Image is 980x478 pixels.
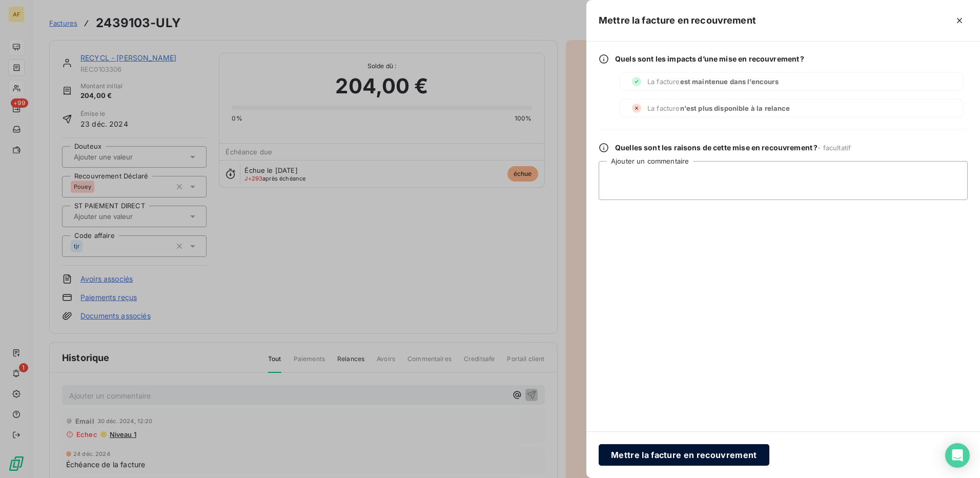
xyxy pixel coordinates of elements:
[680,77,779,86] span: est maintenue dans l’encours
[945,443,970,468] div: Open Intercom Messenger
[680,104,790,112] span: n'est plus disponible à la relance
[599,13,756,28] h5: Mettre la facture en recouvrement
[647,104,790,112] span: La facture
[615,143,851,153] span: Quelles sont les raisons de cette mise en recouvrement ?
[647,77,779,86] span: La facture
[615,54,805,64] span: Quels sont les impacts d’une mise en recouvrement ?
[818,144,851,152] span: - facultatif
[599,444,769,466] button: Mettre la facture en recouvrement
